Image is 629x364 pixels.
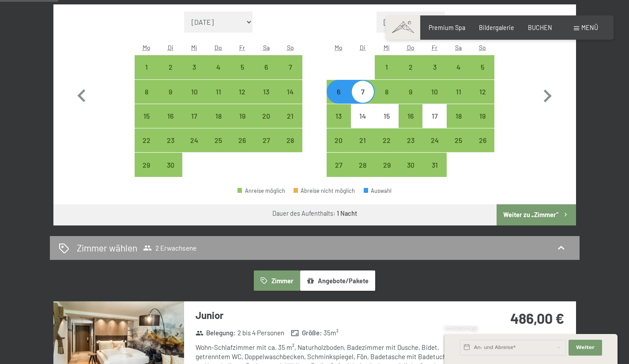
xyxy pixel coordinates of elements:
[230,128,254,152] div: Fri Sep 26 2025
[569,340,602,356] button: Weiter
[135,128,158,152] div: Mon Sep 22 2025
[376,64,398,86] div: 1
[423,137,445,159] div: 24
[159,64,181,86] div: 2
[352,88,374,110] div: 7
[182,80,206,104] div: Wed Sep 10 2025
[455,44,462,51] abbr: Samstag
[287,44,294,51] abbr: Sonntag
[422,80,446,104] div: Fri Oct 10 2025
[158,80,182,104] div: Anreise möglich
[143,244,196,252] span: 2 Erwachsene
[352,113,374,135] div: 14
[399,88,422,110] div: 9
[399,128,422,152] div: Anreise möglich
[444,325,478,331] span: Schnellanfrage
[352,137,374,159] div: 21
[158,128,182,152] div: Anreise möglich
[471,104,494,128] div: Sun Oct 19 2025
[231,137,253,159] div: 26
[278,80,302,104] div: Anreise möglich
[360,44,365,51] abbr: Dienstag
[364,188,392,194] div: Auswahl
[581,24,598,31] span: Menü
[279,64,301,86] div: 7
[423,161,445,184] div: 31
[432,44,437,51] abbr: Freitag
[376,88,398,110] div: 8
[328,137,350,159] div: 20
[254,104,278,128] div: Anreise möglich
[207,128,230,152] div: Anreise möglich
[183,137,205,159] div: 24
[278,128,302,152] div: Sun Sep 28 2025
[447,55,471,79] div: Anreise möglich
[143,44,151,51] abbr: Montag
[447,104,471,128] div: Sat Oct 18 2025
[279,88,301,110] div: 14
[327,153,350,176] div: Mon Oct 27 2025
[407,44,414,51] abbr: Donnerstag
[135,128,158,152] div: Anreise möglich
[158,80,182,104] div: Tue Sep 09 2025
[191,44,197,51] abbr: Mittwoch
[448,113,470,135] div: 18
[255,137,277,159] div: 27
[375,128,399,152] div: Wed Oct 22 2025
[196,308,458,322] h3: Junior
[182,104,206,128] div: Wed Sep 17 2025
[351,153,375,176] div: Anreise möglich
[230,80,254,104] div: Fri Sep 12 2025
[254,55,278,79] div: Sat Sep 06 2025
[279,137,301,159] div: 28
[230,128,254,152] div: Anreise möglich
[327,128,350,152] div: Anreise möglich
[399,153,422,176] div: Thu Oct 30 2025
[77,241,137,254] h2: Zimmer wählen
[327,128,350,152] div: Mon Oct 20 2025
[328,88,350,110] div: 6
[158,104,182,128] div: Tue Sep 16 2025
[423,88,445,110] div: 10
[230,104,254,128] div: Anreise möglich
[158,153,182,176] div: Tue Sep 30 2025
[337,210,357,217] b: 1 Nacht
[255,113,277,135] div: 20
[422,128,446,152] div: Anreise möglich
[183,113,205,135] div: 17
[207,104,230,128] div: Thu Sep 18 2025
[423,113,445,135] div: 17
[471,64,493,86] div: 5
[423,64,445,86] div: 3
[328,113,350,135] div: 13
[422,55,446,79] div: Anreise möglich
[422,104,446,128] div: Anreise nicht möglich
[254,104,278,128] div: Sat Sep 20 2025
[135,153,158,176] div: Mon Sep 29 2025
[471,113,493,135] div: 19
[535,11,560,177] button: Nächster Monat
[375,80,399,104] div: Wed Oct 08 2025
[399,153,422,176] div: Anreise möglich
[182,55,206,79] div: Wed Sep 03 2025
[182,80,206,104] div: Anreise möglich
[399,80,422,104] div: Anreise möglich
[278,128,302,152] div: Anreise möglich
[182,104,206,128] div: Anreise möglich
[375,104,399,128] div: Wed Oct 15 2025
[399,128,422,152] div: Thu Oct 23 2025
[207,80,230,104] div: Anreise möglich
[448,137,470,159] div: 25
[159,113,181,135] div: 16
[135,80,158,104] div: Mon Sep 08 2025
[471,55,494,79] div: Anreise möglich
[471,104,494,128] div: Anreise möglich
[399,55,422,79] div: Thu Oct 02 2025
[375,128,399,152] div: Anreise möglich
[422,104,446,128] div: Fri Oct 17 2025
[447,104,471,128] div: Anreise möglich
[215,44,222,51] abbr: Donnerstag
[182,128,206,152] div: Anreise möglich
[375,153,399,176] div: Wed Oct 29 2025
[254,270,300,291] button: Zimmer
